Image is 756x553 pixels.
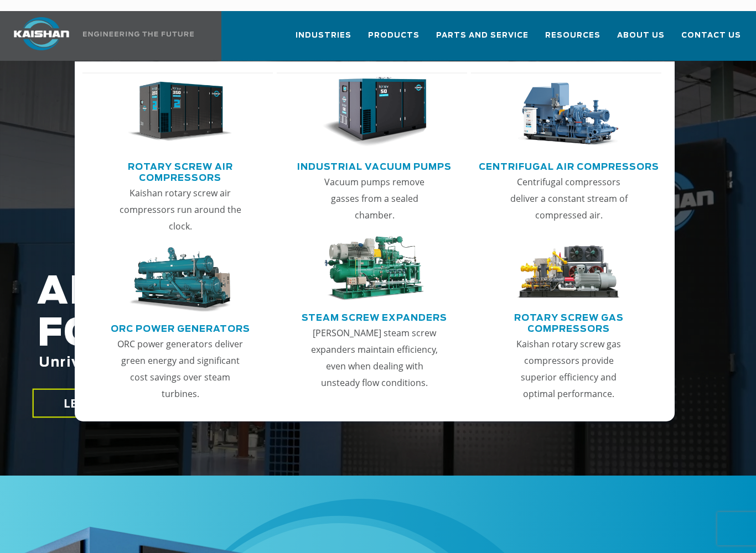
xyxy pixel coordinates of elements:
img: thumb-Centrifugal-Air-Compressors [516,77,621,147]
p: Vacuum pumps remove gasses from a sealed chamber. [311,174,438,223]
span: Parts and Service [436,29,529,42]
a: LEARN MORE [32,389,171,418]
a: Steam Screw Expanders [302,308,447,325]
p: Centrifugal compressors deliver a constant stream of compressed air. [505,174,633,223]
span: About Us [617,29,665,42]
a: Industries [296,21,351,59]
a: ORC Power Generators [111,319,250,336]
a: Resources [545,21,600,59]
span: Products [368,29,420,42]
h2: AIR COMPRESSORS FOR THE [37,272,603,405]
p: Kaishan rotary screw air compressors run around the clock. [117,185,244,234]
img: Engineering the future [83,32,194,36]
p: ORC power generators deliver green energy and significant cost savings over steam turbines. [117,336,244,402]
img: thumb-Rotary-Screw-Gas-Compressors [516,236,621,301]
a: About Us [617,21,665,59]
a: Centrifugal Air Compressors [479,157,659,174]
span: LEARN MORE [64,395,140,411]
a: Products [368,21,420,59]
a: Rotary Screw Gas Compressors [477,308,661,336]
img: thumb-Industrial-Vacuum-Pumps [322,77,427,147]
span: Industries [296,29,351,42]
span: Resources [545,29,600,42]
a: Industrial Vacuum Pumps [297,157,452,174]
img: thumb-ORC-Power-Generators [128,247,232,312]
a: Parts and Service [436,21,529,59]
p: Kaishan rotary screw gas compressors provide superior efficiency and optimal performance. [505,336,633,402]
span: Contact Us [681,29,741,42]
p: [PERSON_NAME] steam screw expanders maintain efficiency, even when dealing with unsteady flow con... [311,325,438,391]
img: thumb-Steam-Screw-Expanders [322,236,427,301]
a: Rotary Screw Air Compressors [88,157,273,185]
a: Contact Us [681,21,741,59]
img: thumb-Rotary-Screw-Air-Compressors [128,77,232,147]
span: Unrivaled performance with up to 35% energy cost savings. [39,356,512,369]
